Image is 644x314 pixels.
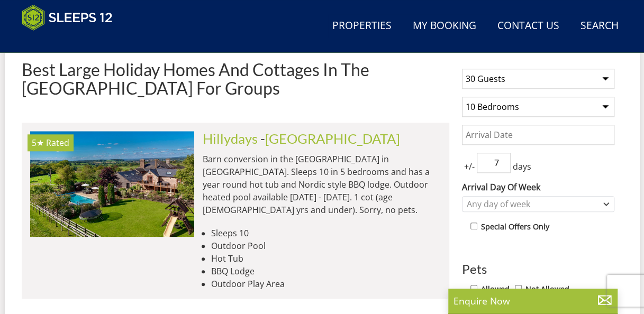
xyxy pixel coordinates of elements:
[211,252,441,265] li: Hot Tub
[462,196,614,212] div: Combobox
[211,227,441,239] li: Sleeps 10
[211,265,441,278] li: BBQ Lodge
[30,131,194,237] img: hillydays-holiday-home-accommodation-devon-sleeping-10.original.jpg
[453,294,612,308] p: Enquire Now
[22,60,449,97] h1: Best Large Holiday Homes And Cottages In The [GEOGRAPHIC_DATA] For Groups
[328,14,396,38] a: Properties
[462,125,614,145] input: Arrival Date
[481,221,549,233] label: Special Offers Only
[265,131,400,146] a: [GEOGRAPHIC_DATA]
[481,283,510,295] label: Allowed
[576,14,623,38] a: Search
[211,239,441,252] li: Outdoor Pool
[32,137,44,149] span: Hillydays has a 5 star rating under the Quality in Tourism Scheme
[203,153,441,216] p: Barn conversion in the [GEOGRAPHIC_DATA] in [GEOGRAPHIC_DATA]. Sleeps 10 in 5 bedrooms and has a ...
[462,181,614,193] label: Arrival Day Of Week
[22,4,113,31] img: Sleeps 12
[462,160,477,173] span: +/-
[260,131,400,146] span: -
[409,14,480,38] a: My Booking
[16,37,128,46] iframe: Customer reviews powered by Trustpilot
[211,278,441,290] li: Outdoor Play Area
[30,131,194,237] a: 5★ Rated
[453,39,623,54] span: Search
[493,14,564,38] a: Contact Us
[525,283,569,295] label: Not Allowed
[462,262,614,276] h3: Pets
[511,160,533,173] span: days
[203,131,258,146] a: Hillydays
[464,198,601,210] div: Any day of week
[46,137,69,149] span: Rated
